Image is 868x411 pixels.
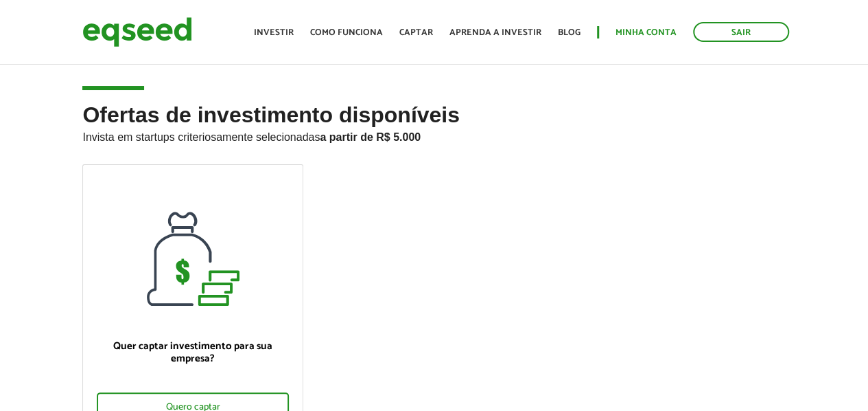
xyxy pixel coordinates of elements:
a: Aprenda a investir [449,28,541,37]
p: Quer captar investimento para sua empresa? [97,340,288,365]
a: Minha conta [615,28,677,37]
a: Captar [399,28,433,37]
h2: Ofertas de investimento disponíveis [82,103,785,164]
strong: a partir de R$ 5.000 [320,131,421,143]
a: Como funciona [310,28,383,37]
img: EqSeed [82,14,192,50]
p: Invista em startups criteriosamente selecionadas [82,127,785,144]
a: Sair [693,22,789,42]
a: Investir [254,28,294,37]
a: Blog [558,28,580,37]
